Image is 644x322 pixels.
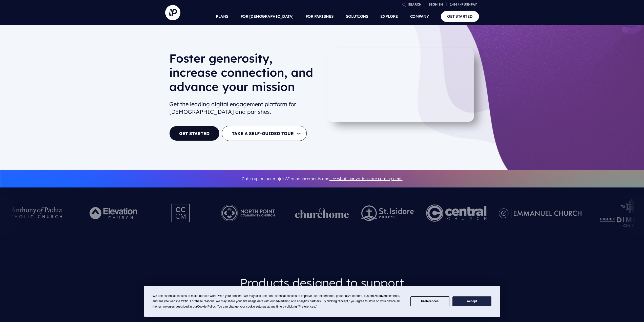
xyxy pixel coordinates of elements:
img: Pushpay_Logo__CCM [161,199,201,227]
a: PLANS [216,8,228,25]
a: see what innovations are coming next. [329,176,403,181]
h3: Products designed to support your ministry [227,271,417,309]
img: pp_logos_3 [499,208,581,218]
button: Accept [452,296,491,306]
span: Preferences [299,305,315,308]
span: Cookie Policy [197,305,215,308]
div: We use essential cookies to make our site work. With your consent, we may also use non-essential ... [153,293,404,309]
a: EXPLORE [380,8,398,25]
h2: Get the leading digital engagement platform for [DEMOGRAPHIC_DATA] and parishes. [169,98,318,118]
button: Preferences [410,296,449,306]
button: TAKE A SELF-GUIDED TOUR [222,126,307,141]
div: Cookie Consent Prompt [144,286,500,317]
img: Central Church Henderson NV [426,199,487,227]
img: Pushpay_Logo__Elevation [79,199,149,227]
a: FOR [DEMOGRAPHIC_DATA] [241,8,294,25]
a: GET STARTED [441,11,479,22]
img: pp_logos_1 [295,208,349,218]
a: SOLUTIONS [346,8,368,25]
a: COMPANY [410,8,429,25]
h1: Foster generosity, increase connection, and advance your mission [169,51,318,98]
img: pp_logos_2 [361,205,414,221]
img: Pushpay_Logo__NorthPoint [213,199,283,227]
p: Catch up on our major AI announcements and [169,173,475,184]
a: FOR PARISHES [306,8,334,25]
a: GET STARTED [169,126,219,141]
